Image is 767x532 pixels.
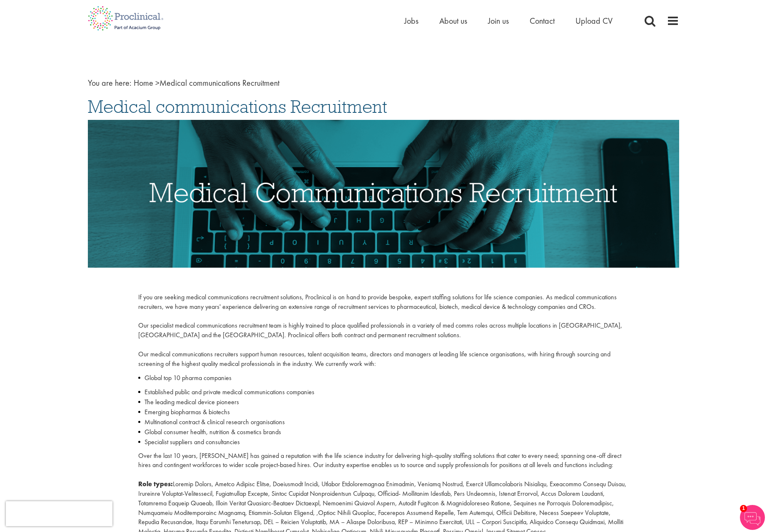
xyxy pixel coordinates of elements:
[88,77,132,88] span: You are here:
[134,77,153,88] a: breadcrumb link to Home
[88,120,679,268] img: Medical Communication Recruitment
[439,15,467,26] a: About us
[740,505,765,530] img: Chatbot
[138,397,629,407] li: The leading medical device pioneers
[488,15,509,26] a: Join us
[138,373,629,383] li: Global top 10 pharma companies
[138,387,629,397] li: Established public and private medical communications companies
[88,95,387,118] span: Medical communications Recruitment
[138,437,629,447] li: Specialist suppliers and consultancies
[134,77,279,88] span: Medical communications Recruitment
[6,501,112,526] iframe: reCAPTCHA
[138,407,629,417] li: Emerging biopharmas & biotechs
[138,480,173,488] b: Role types:
[740,505,747,512] span: 1
[138,293,629,369] p: If you are seeking medical communications recruitment solutions, Proclinical is on hand to provid...
[530,15,555,26] a: Contact
[138,417,629,427] li: Multinational contract & clinical research organisations
[404,15,418,26] a: Jobs
[575,15,613,26] a: Upload CV
[155,77,159,88] span: >
[138,427,629,437] li: Global consumer health, nutrition & cosmetics brands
